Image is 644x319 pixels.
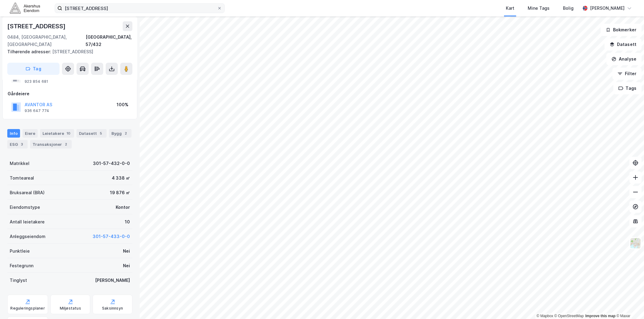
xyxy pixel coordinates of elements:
button: Tag [7,63,60,75]
div: Tinglyst [10,277,27,284]
div: [STREET_ADDRESS] [7,21,67,31]
iframe: Chat Widget [614,290,644,319]
button: Analyse [606,53,642,65]
div: Bruksareal (BRA) [10,189,45,196]
div: 10 [125,218,130,226]
div: Matrikkel [10,160,29,167]
div: Bolig [563,5,574,12]
div: Tomteareal [10,174,34,182]
span: Tilhørende adresser: [7,49,52,54]
div: 5 [98,130,104,136]
div: Gårdeiere [8,90,132,97]
div: Eiere [22,129,38,138]
a: OpenStreetMap [554,314,584,318]
div: [PERSON_NAME] [95,277,130,284]
div: Nei [123,262,130,269]
div: Mine Tags [528,5,550,12]
div: 0484, [GEOGRAPHIC_DATA], [GEOGRAPHIC_DATA] [7,33,86,48]
div: ESG [7,140,28,149]
input: Søk på adresse, matrikkel, gårdeiere, leietakere eller personer [62,4,217,13]
div: Leietakere [40,129,74,138]
div: Antall leietakere [10,218,45,226]
a: Mapbox [537,314,553,318]
div: Nei [123,247,130,255]
div: 923 854 681 [25,79,48,84]
div: [PERSON_NAME] [590,5,625,12]
div: 2 [123,130,129,136]
div: Kontrollprogram for chat [614,290,644,319]
div: Miljøstatus [60,306,81,311]
div: 10 [65,130,72,136]
div: Reguleringsplaner [11,306,45,311]
div: 3 [19,141,25,147]
div: 2 [63,141,69,147]
button: Tags [613,82,642,94]
div: Datasett [77,129,107,138]
button: Filter [612,68,642,80]
div: Saksinnsyn [102,306,123,311]
div: 936 647 774 [25,108,49,113]
button: 301-57-433-0-0 [93,233,130,240]
div: [GEOGRAPHIC_DATA], 57/432 [86,33,132,48]
div: [STREET_ADDRESS] [7,48,128,55]
div: 100% [117,101,128,108]
img: akershus-eiendom-logo.9091f326c980b4bce74ccdd9f866810c.svg [10,3,40,13]
div: 4 338 ㎡ [112,174,130,182]
button: Datasett [605,38,642,51]
div: Info [7,129,20,138]
div: Transaksjoner [30,140,72,149]
div: Eiendomstype [10,204,40,211]
div: Kart [506,5,514,12]
div: Festegrunn [10,262,33,269]
div: 301-57-432-0-0 [93,160,130,167]
img: Z [630,237,641,249]
a: Improve this map [585,314,615,318]
div: Anleggseiendom [10,233,46,240]
div: Bygg [109,129,131,138]
div: Kontor [116,204,130,211]
div: 19 876 ㎡ [110,189,130,196]
div: Punktleie [10,247,30,255]
button: Bokmerker [601,24,642,36]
